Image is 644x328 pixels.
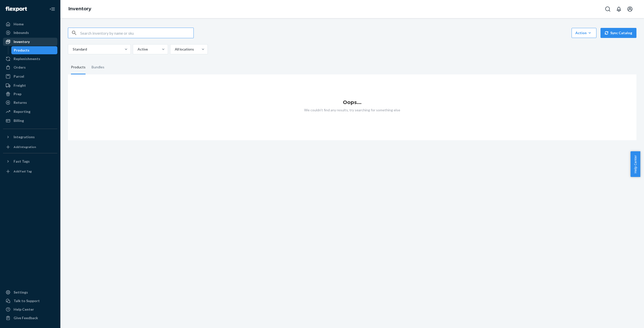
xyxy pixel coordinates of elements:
[3,20,57,28] a: Home
[14,83,26,88] div: Freight
[3,297,57,305] a: Talk to Support
[6,7,27,12] img: Flexport logo
[14,169,32,173] div: Add Fast Tag
[14,134,35,139] div: Integrations
[14,298,40,303] div: Talk to Support
[3,157,57,165] button: Fast Tags
[47,4,57,14] button: Close Navigation
[600,28,636,38] button: Sync Catalog
[14,30,29,35] div: Inbounds
[14,91,21,97] div: Prep
[3,167,57,175] a: Add Fast Tag
[575,30,593,35] div: Action
[3,55,57,63] a: Replenishments
[3,305,57,313] a: Help Center
[630,151,640,177] button: Help Center
[3,288,57,296] a: Settings
[3,29,57,37] a: Inbounds
[80,28,193,38] input: Search inventory by name or sku
[572,28,596,38] button: Action
[614,4,624,14] button: Open notifications
[3,81,57,89] a: Freight
[3,72,57,80] a: Parcel
[68,108,636,113] p: We couldn't find any results, try searching for something else
[174,47,175,52] input: All locations
[14,100,27,105] div: Returns
[14,74,24,79] div: Parcel
[14,48,29,53] div: Products
[68,6,91,12] a: Inventory
[3,63,57,71] a: Orders
[64,2,95,16] ol: breadcrumbs
[14,22,24,27] div: Home
[3,117,57,125] a: Billing
[3,314,57,322] button: Give Feedback
[3,133,57,141] button: Integrations
[14,145,36,149] div: Add Integration
[14,307,34,312] div: Help Center
[92,60,104,74] div: Bundles
[14,39,30,44] div: Inventory
[14,65,26,70] div: Orders
[11,46,58,54] a: Products
[3,90,57,98] a: Prep
[72,47,73,52] input: Standard
[625,4,635,14] button: Open account menu
[3,143,57,151] a: Add Integration
[14,118,24,123] div: Billing
[14,315,38,320] div: Give Feedback
[3,99,57,107] a: Returns
[137,47,138,52] input: Active
[603,4,613,14] button: Open Search Box
[68,100,636,105] h1: Oops...
[14,290,28,295] div: Settings
[14,159,30,164] div: Fast Tags
[71,60,86,74] div: Products
[14,56,40,61] div: Replenishments
[3,108,57,116] a: Reporting
[14,109,30,114] div: Reporting
[3,38,57,46] a: Inventory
